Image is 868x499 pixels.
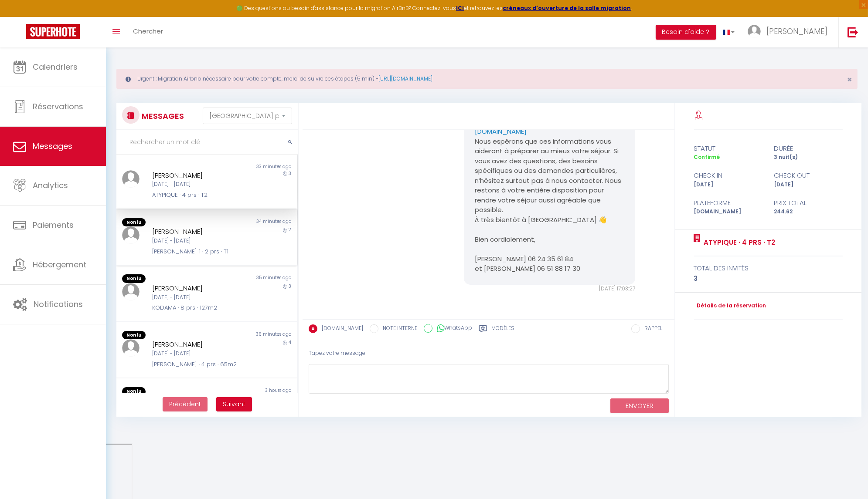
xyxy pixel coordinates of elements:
label: Modèles [492,324,515,335]
div: [DATE] - [DATE] [152,180,246,189]
img: ... [748,25,761,38]
span: 3 [289,283,291,290]
span: Non lu [122,331,146,340]
div: check in [688,170,768,181]
a: Détails de la réservation [694,302,766,310]
div: Plateforme [688,198,768,208]
div: KODAMA · 8 prs · 127m2 [152,303,246,312]
span: [PERSON_NAME] [766,26,827,37]
input: Rechercher un mot clé [116,130,298,155]
a: [URL][DOMAIN_NAME] [378,75,432,82]
img: ... [122,170,140,188]
span: Non lu [122,218,146,227]
div: [DATE] - [DATE] [152,350,246,358]
div: 244.62 [768,208,848,216]
div: [PERSON_NAME] · 4 prs · 65m2 [152,360,246,369]
div: [PERSON_NAME] [152,170,246,181]
div: 33 minutes ago [207,163,297,170]
button: Next [216,397,252,412]
div: [DATE] [768,181,848,189]
div: 3 [694,273,843,284]
span: × [847,74,852,85]
button: ENVOYER [610,398,669,414]
div: [PERSON_NAME] [152,226,246,237]
div: 35 minutes ago [207,274,297,283]
div: [DATE] [688,181,768,189]
div: [DOMAIN_NAME] [688,208,768,216]
span: Paiements [33,219,74,230]
label: WhatsApp [432,324,472,334]
div: [DATE] - [DATE] [152,293,246,302]
span: 3 [289,170,291,177]
div: 36 minutes ago [207,331,297,340]
a: Chercher [126,17,170,47]
div: statut [688,143,768,154]
img: ... [122,226,140,244]
a: ... [PERSON_NAME] [741,17,838,47]
div: [PERSON_NAME] 1 · 2 prs · T1 [152,247,246,256]
label: RAPPEL [640,324,662,334]
span: 2 [289,226,291,233]
label: [DOMAIN_NAME] [317,324,363,334]
div: 34 minutes ago [207,218,297,227]
button: Ouvrir le widget de chat LiveChat [7,3,33,30]
p: Nous espérons que ces informations vous aideront à préparer au mieux votre séjour. Si vous avez d... [475,137,624,215]
div: [DATE] - [DATE] [152,237,246,245]
div: Urgent : Migration Airbnb nécessaire pour votre compte, merci de suivre ces étapes (5 min) - [116,69,858,89]
div: check out [768,170,848,181]
img: Super Booking [26,24,80,39]
div: 3 nuit(s) [768,153,848,162]
div: durée [768,143,848,154]
span: Précédent [169,400,201,408]
div: total des invités [694,263,843,273]
img: ... [122,283,140,300]
a: ATYPIQUE · 4 prs · T2 [701,237,776,248]
span: 4 [289,339,291,346]
div: [PERSON_NAME] [152,339,246,350]
span: Suivant [223,400,245,408]
span: Hébergement [33,259,86,270]
span: Messages [33,141,72,152]
div: Tapez votre message [309,343,669,364]
label: NOTE INTERNE [378,324,417,334]
span: Chercher [133,27,163,36]
span: Non lu [122,274,146,283]
button: Besoin d'aide ? [656,25,716,40]
span: Calendriers [33,61,78,72]
div: Prix total [768,198,848,208]
img: logout [848,27,858,37]
div: 3 hours ago [207,387,297,396]
h3: MESSAGES [140,106,184,126]
button: Close [847,76,852,84]
span: Réservations [33,101,83,112]
div: [PERSON_NAME] [152,283,246,293]
span: Analytics [33,180,68,191]
div: [DATE] 17:03:27 [464,285,635,293]
div: ATYPIQUE · 4 prs · T2 [152,191,246,199]
span: Notifications [34,299,83,310]
p: À très bientôt à [GEOGRAPHIC_DATA] 👋 Bien cordialement, [PERSON_NAME] 06 24 35 61 84 et [PERSON_N... [475,215,624,274]
a: ICI [456,4,464,12]
button: Previous [163,397,208,412]
span: Non lu [122,387,146,396]
span: Confirmé [694,153,720,161]
iframe: Chat [831,460,861,492]
a: créneaux d'ouverture de la salle migration [503,4,631,12]
img: ... [122,339,140,357]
